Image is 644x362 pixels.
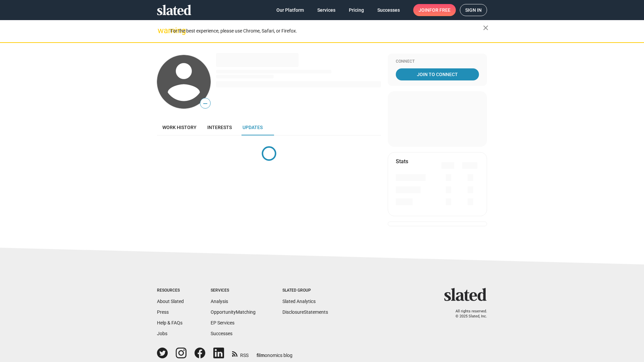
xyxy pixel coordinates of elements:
a: About Slated [157,299,184,304]
span: Services [317,4,335,16]
a: RSS [232,348,249,359]
a: DisclosureStatements [282,309,328,315]
mat-icon: close [482,24,490,32]
a: OpportunityMatching [211,309,256,315]
mat-icon: warning [158,26,166,35]
div: For the best experience, please use Chrome, Safari, or Firefox. [170,26,483,36]
div: Connect [396,59,479,64]
a: Our Platform [271,4,309,16]
a: filmonomics blog [257,347,292,359]
a: Interests [202,119,237,135]
div: Resources [157,288,184,293]
a: Successes [211,331,232,336]
a: Updates [237,119,268,135]
a: Help & FAQs [157,320,182,325]
span: Updates [243,125,263,130]
a: Joinfor free [413,4,456,16]
a: Join To Connect [396,68,479,80]
div: Slated Group [282,288,328,293]
a: Analysis [211,299,228,304]
a: Work history [157,119,202,135]
span: Interests [207,125,232,130]
a: Pricing [343,4,369,16]
a: Jobs [157,331,167,336]
span: film [257,353,265,358]
span: Sign in [465,4,482,16]
mat-card-title: Stats [396,158,408,165]
a: Press [157,309,169,315]
a: Services [312,4,341,16]
span: — [200,99,210,108]
span: Our Platform [276,4,304,16]
a: Slated Analytics [282,299,316,304]
p: All rights reserved. © 2025 Slated, Inc. [448,309,487,319]
span: Work history [162,125,197,130]
span: Pricing [349,4,364,16]
a: Successes [372,4,405,16]
span: Successes [377,4,400,16]
span: Join [419,4,450,16]
a: Sign in [460,4,487,16]
div: Services [211,288,256,293]
span: Join To Connect [397,68,478,80]
span: for free [429,4,450,16]
a: EP Services [211,320,234,325]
